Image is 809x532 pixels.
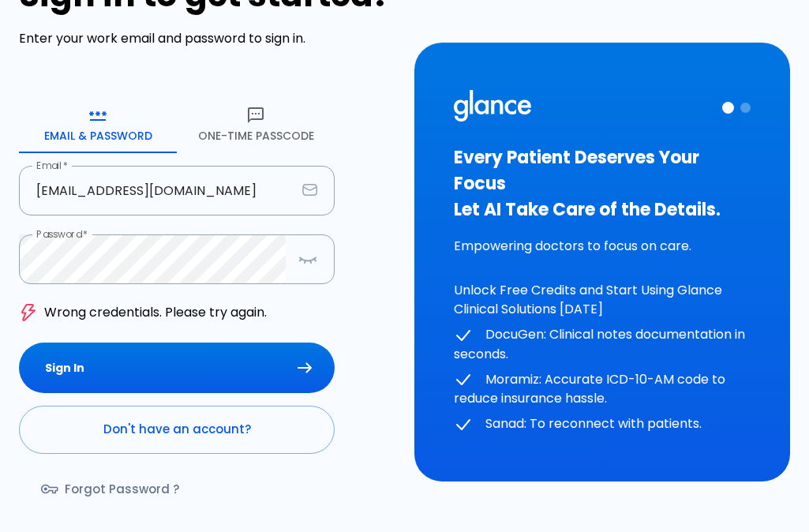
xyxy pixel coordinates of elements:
[177,96,335,153] button: One-Time Passcode
[454,370,751,409] p: Moramiz: Accurate ICD-10-AM code to reduce insurance hassle.
[454,144,751,223] h3: Every Patient Deserves Your Focus Let AI Take Care of the Details.
[19,166,296,215] input: dr.ahmed@clinic.com
[19,96,177,153] button: Email & Password
[19,343,335,394] button: Sign In
[454,414,751,434] p: Sanad: To reconnect with patients.
[454,281,751,319] p: Unlock Free Credits and Start Using Glance Clinical Solutions [DATE]
[454,325,751,364] p: DocuGen: Clinical notes documentation in seconds.
[44,303,267,322] p: Wrong credentials. Please try again.
[454,237,751,256] p: Empowering doctors to focus on care.
[19,406,335,453] a: Don't have an account?
[19,466,204,512] a: Forgot Password ?
[19,29,395,48] p: Enter your work email and password to sign in.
